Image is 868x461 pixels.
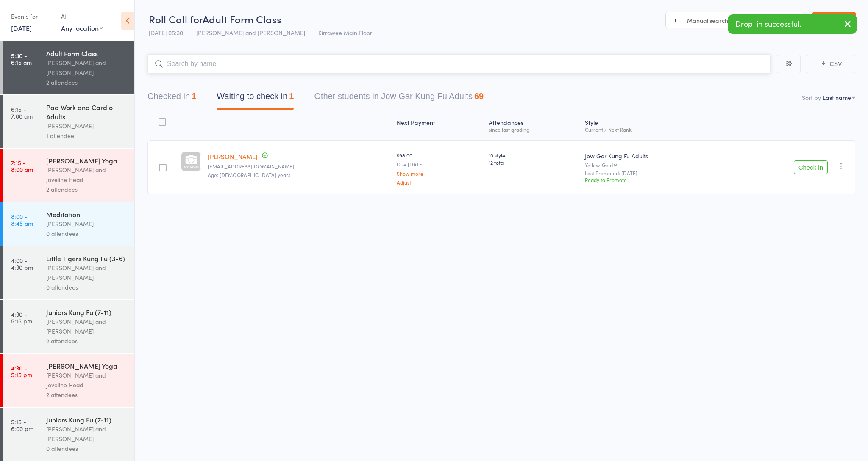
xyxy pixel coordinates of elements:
div: Drop-in successful. [728,14,857,34]
button: Waiting to check in1 [217,87,294,110]
div: [PERSON_NAME] and [PERSON_NAME] [46,317,127,336]
a: 4:00 -4:30 pmLittle Tigers Kung Fu (3-6)[PERSON_NAME] and [PERSON_NAME]0 attendees [3,246,134,299]
a: 7:15 -8:00 am[PERSON_NAME] Yoga[PERSON_NAME] and Joveline Head2 attendees [3,149,134,202]
span: [DATE] 05:30 [149,28,183,37]
input: Search by name [147,54,771,74]
div: [PERSON_NAME] and [PERSON_NAME] [46,58,127,77]
span: Roll Call for [149,12,203,26]
time: 7:15 - 8:00 am [11,159,33,173]
small: alyssajaneknight@gmail.com [208,163,390,169]
div: 69 [474,91,484,101]
div: [PERSON_NAME] [46,121,127,131]
div: Ready to Promote [585,176,720,183]
a: 8:00 -8:45 amMeditation[PERSON_NAME]0 attendees [3,202,134,246]
div: $98.00 [397,152,482,185]
div: Adult Form Class [46,49,127,58]
div: Atten­dances [485,114,581,136]
span: Adult Form Class [203,12,281,26]
div: 0 attendees [46,229,127,238]
div: 0 attendees [46,444,127,453]
div: Jow Gar Kung Fu Adults [585,152,720,160]
time: 4:30 - 5:15 pm [11,364,32,378]
div: [PERSON_NAME] and Joveline Head [46,370,127,390]
div: Current / Next Rank [585,127,720,132]
span: Kirrawee Main Floor [318,28,372,37]
time: 8:00 - 8:45 am [11,213,33,226]
a: Show more [397,171,482,176]
a: Exit roll call [812,12,856,29]
div: Juniors Kung Fu (7-11) [46,307,127,317]
button: CSV [807,55,855,73]
div: 2 attendees [46,77,127,87]
time: 6:15 - 7:00 am [11,106,33,119]
div: Meditation [46,210,127,219]
a: [DATE] [11,23,32,33]
a: 4:30 -5:15 pm[PERSON_NAME] Yoga[PERSON_NAME] and Joveline Head2 attendees [3,354,134,407]
a: 4:30 -5:15 pmJuniors Kung Fu (7-11)[PERSON_NAME] and [PERSON_NAME]2 attendees [3,300,134,353]
div: 0 attendees [46,282,127,292]
a: 5:15 -6:00 pmJuniors Kung Fu (7-11)[PERSON_NAME] and [PERSON_NAME]0 attendees [3,408,134,461]
time: 4:00 - 4:30 pm [11,257,33,271]
a: 5:30 -6:15 amAdult Form Class[PERSON_NAME] and [PERSON_NAME]2 attendees [3,41,134,94]
div: [PERSON_NAME] Yoga [46,361,127,370]
div: 1 [289,91,294,101]
div: [PERSON_NAME] and Joveline Head [46,165,127,185]
div: Last name [823,93,851,102]
span: Manual search [687,16,728,25]
div: Events for [11,9,53,23]
time: 5:15 - 6:00 pm [11,418,33,432]
div: Gold [602,162,613,168]
div: Little Tigers Kung Fu (3-6) [46,254,127,263]
div: Style [581,114,723,136]
a: Adjust [397,179,482,185]
span: 12 total [489,159,578,166]
div: 2 attendees [46,336,127,346]
div: [PERSON_NAME] and [PERSON_NAME] [46,424,127,444]
time: 5:30 - 6:15 am [11,52,32,66]
div: Any location [61,23,103,33]
button: Other students in Jow Gar Kung Fu Adults69 [314,87,484,110]
div: Yellow [585,162,720,168]
div: 2 attendees [46,390,127,400]
span: Age: [DEMOGRAPHIC_DATA] years [208,171,290,178]
a: [PERSON_NAME] [208,152,258,161]
div: At [61,9,103,23]
span: 10 style [489,152,578,159]
small: Last Promoted: [DATE] [585,170,720,176]
button: Checked in1 [147,87,196,110]
div: [PERSON_NAME] Yoga [46,156,127,165]
div: Pad Work and Cardio Adults [46,102,127,121]
div: [PERSON_NAME] [46,219,127,229]
button: Check in [794,160,828,174]
small: Due [DATE] [397,161,482,167]
div: [PERSON_NAME] and [PERSON_NAME] [46,263,127,282]
div: 1 [192,91,196,101]
div: Juniors Kung Fu (7-11) [46,415,127,424]
div: Next Payment [393,114,485,136]
time: 4:30 - 5:15 pm [11,311,32,324]
div: since last grading [489,127,578,132]
div: 1 attendee [46,131,127,141]
div: 2 attendees [46,185,127,194]
span: [PERSON_NAME] and [PERSON_NAME] [196,28,305,37]
a: 6:15 -7:00 amPad Work and Cardio Adults[PERSON_NAME]1 attendee [3,95,134,148]
label: Sort by [802,93,821,102]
